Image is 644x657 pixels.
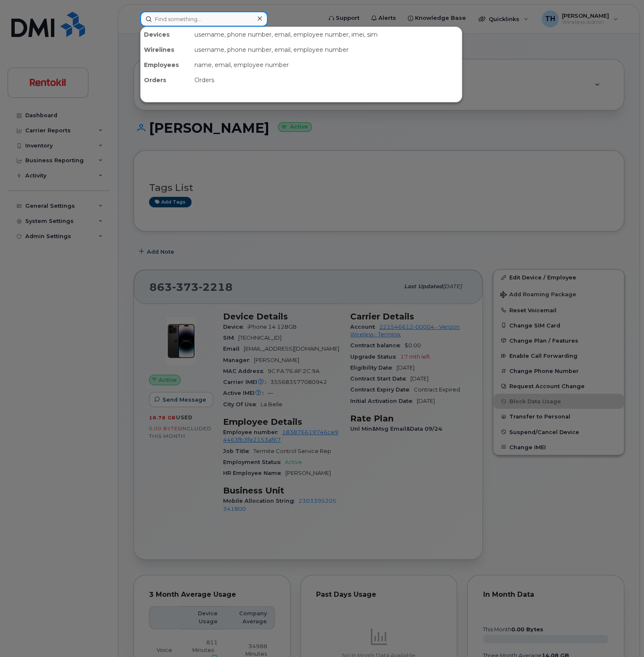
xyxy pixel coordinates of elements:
[141,57,191,72] div: Employees
[141,72,191,88] div: Orders
[141,27,191,42] div: Devices
[607,620,638,651] iframe: Messenger Launcher
[191,42,462,57] div: username, phone number, email, employee number
[191,72,462,88] div: Orders
[191,57,462,72] div: name, email, employee number
[191,27,462,42] div: username, phone number, email, employee number, imei, sim
[141,42,191,57] div: Wirelines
